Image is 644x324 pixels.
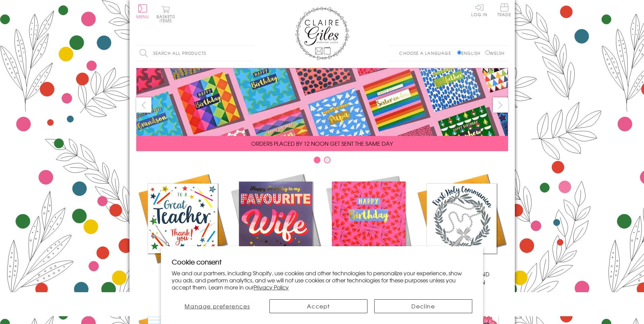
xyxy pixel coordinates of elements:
[269,299,367,313] button: Accept
[322,172,415,278] a: Birthdays
[457,50,461,55] input: English
[136,46,255,61] input: Search all products
[471,3,487,17] a: Log In
[172,299,263,313] button: Manage preferences
[314,157,320,163] button: Carousel Page 1 (Current Slide)
[324,157,331,163] button: Carousel Page 2
[229,172,322,278] a: New Releases
[399,50,456,56] p: Choose a language:
[136,4,149,19] button: Menu
[497,3,511,17] span: Trade
[251,139,393,147] span: ORDERS PLACED BY 12 NOON GET SENT THE SAME DAY
[485,50,505,56] label: Welsh
[136,14,149,20] span: Menu
[185,302,250,310] span: Manage preferences
[172,257,472,267] h2: Cookie consent
[415,172,508,286] a: Communion and Confirmation
[295,7,349,60] img: Claire Giles Greetings Cards
[254,283,289,291] a: Privacy Policy
[457,50,484,56] label: English
[172,270,472,291] p: We and our partners, including Shopify, use cookies and other technologies to personalize your ex...
[374,299,472,313] button: Decline
[497,3,511,18] a: Trade
[160,14,175,24] span: 0 items
[136,97,151,113] button: prev
[493,97,508,113] button: next
[157,5,175,23] button: Basket0 items
[136,172,229,278] a: Academic
[248,46,255,61] input: Search
[136,156,508,167] div: Carousel Pagination
[485,50,490,55] input: Welsh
